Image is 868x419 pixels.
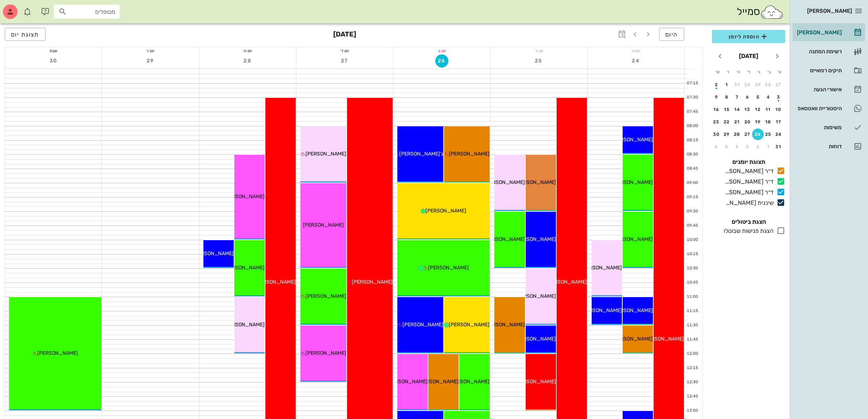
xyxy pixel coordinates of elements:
span: תצוגת יום [11,31,39,38]
div: 09:45 [685,223,700,229]
th: ו׳ [723,66,732,78]
span: [PERSON_NAME] [305,350,346,356]
span: [PERSON_NAME] [224,265,265,271]
div: 13 [742,107,754,112]
span: [PERSON_NAME] [581,265,622,271]
span: ג'[PERSON_NAME] [399,151,443,157]
div: 4 [731,144,743,149]
span: [PERSON_NAME] [449,322,490,328]
div: 11:30 [685,322,700,328]
div: 11:00 [685,294,700,300]
div: 27 [742,132,754,137]
div: 12:15 [685,365,700,371]
span: 26 [436,58,448,64]
span: [PERSON_NAME] [515,236,556,242]
div: 09:30 [685,208,700,215]
button: 17 [773,116,785,128]
button: 9 [711,91,722,103]
div: 12:30 [685,379,700,385]
button: 5 [752,91,764,103]
div: משימות [795,124,842,130]
button: 30 [47,54,60,68]
div: 11:45 [685,337,700,343]
h3: [DATE] [333,28,356,42]
div: 27 [773,82,785,87]
span: 30 [47,58,60,64]
div: 28 [731,132,743,137]
div: 30 [742,82,754,87]
div: 12:00 [685,351,700,357]
div: היסטוריית וואטסאפ [795,105,842,111]
div: [PERSON_NAME] [795,30,842,35]
div: 24 [773,132,785,137]
th: ה׳ [733,66,743,78]
span: [PERSON_NAME] צעדי [474,179,525,185]
a: דוחות [793,138,865,155]
div: 07:15 [685,80,700,87]
button: 3 [773,91,785,103]
th: ג׳ [754,66,764,78]
h4: הצגת ביטולים [712,218,785,226]
span: [PERSON_NAME] [515,378,556,385]
a: משימות [793,119,865,136]
button: 24 [773,128,785,140]
span: 29 [144,58,157,64]
button: 31 [731,79,743,91]
span: הוספה ליומן [718,32,779,41]
button: 15 [721,104,733,115]
div: יום א׳ [588,47,684,54]
span: [PERSON_NAME] [449,378,490,385]
a: היסטוריית וואטסאפ [793,100,865,117]
div: 30 [711,132,722,137]
span: [PERSON_NAME] [418,378,459,385]
button: 13 [742,104,754,115]
button: היום [659,28,684,41]
div: יום ד׳ [296,47,393,54]
span: [PERSON_NAME] [305,151,346,157]
div: 25 [763,132,774,137]
span: [PERSON_NAME] [515,179,556,185]
div: 20 [742,119,754,124]
button: 26 [435,54,448,68]
div: 22 [721,119,733,124]
span: [PERSON_NAME] [428,265,469,271]
span: [PERSON_NAME] [612,179,653,185]
span: [PERSON_NAME] [224,322,265,328]
button: 21 [731,116,743,128]
button: 29 [144,54,157,68]
button: 10 [773,104,785,115]
div: תיקים רפואיים [795,68,842,73]
div: 1 [763,144,774,149]
div: 29 [752,82,764,87]
div: 4 [763,95,774,100]
button: חודש הבא [713,50,727,63]
div: 14 [731,107,743,112]
div: 9 [711,95,722,100]
th: ב׳ [764,66,774,78]
div: 31 [773,144,785,149]
span: 27 [338,58,351,64]
button: 20 [742,116,754,128]
div: 21 [731,119,743,124]
div: 31 [731,82,743,87]
div: 6 [711,144,722,149]
button: 28 [731,128,743,140]
span: [PERSON_NAME] [643,336,684,342]
button: 31 [773,141,785,153]
a: אישורי הגעה [793,81,865,98]
button: 1 [721,79,733,91]
span: [PERSON_NAME] [255,279,296,285]
button: 27 [742,128,754,140]
span: [PERSON_NAME] [484,322,525,328]
div: שיננית [PERSON_NAME] [722,199,774,207]
button: 29 [721,128,733,140]
button: 14 [731,104,743,115]
button: 16 [711,104,722,115]
button: 23 [711,116,722,128]
div: 08:45 [685,166,700,172]
button: 30 [711,128,722,140]
button: 1 [763,141,774,153]
div: 15 [721,107,733,112]
div: יום ב׳ [490,47,587,54]
button: 4 [763,91,774,103]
